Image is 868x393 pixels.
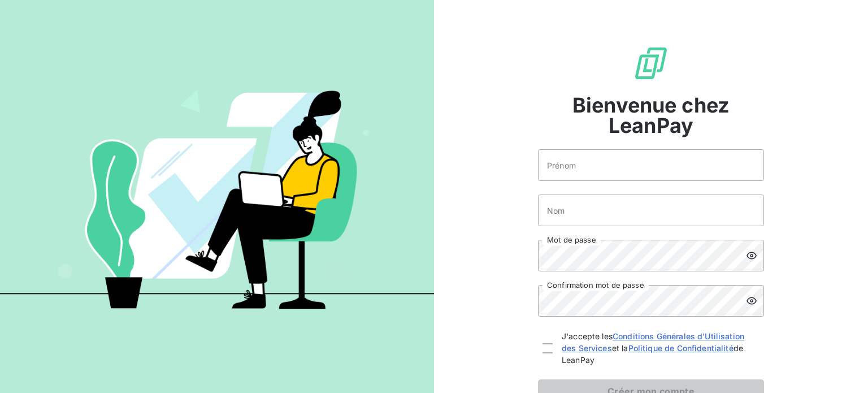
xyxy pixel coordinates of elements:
input: placeholder [538,149,764,181]
a: Politique de Confidentialité [628,343,734,353]
img: logo sigle [633,45,669,81]
a: Conditions Générales d'Utilisation des Services [562,331,744,353]
span: Bienvenue chez LeanPay [538,95,764,136]
span: J'accepte les et la de LeanPay [562,330,759,366]
input: placeholder [538,195,764,226]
